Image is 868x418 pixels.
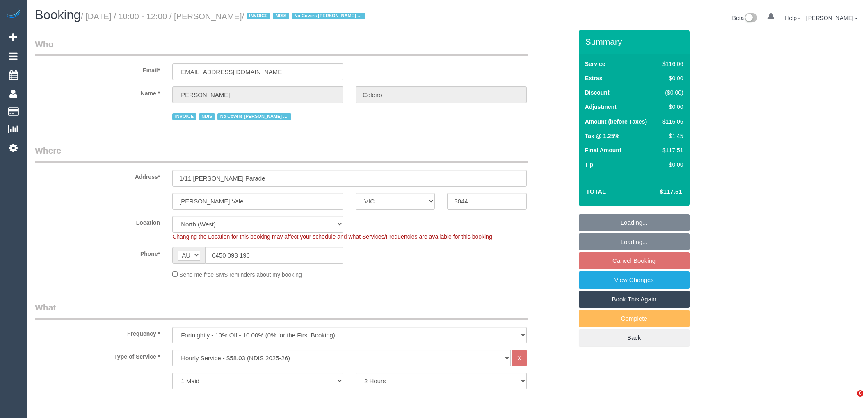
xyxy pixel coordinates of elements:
[579,329,690,346] a: Back
[199,113,215,120] span: NDIS
[579,271,690,289] a: View Changes
[247,13,270,19] span: INVOICE
[585,37,685,46] h3: Summary
[579,291,690,308] a: Book This Again
[172,233,493,240] span: Changing the Location for this booking may affect your schedule and what Services/Frequencies are...
[585,132,619,140] label: Tax @ 1.25%
[585,103,617,111] label: Adjustment
[785,15,801,21] a: Help
[840,390,860,410] iframe: Intercom live chat
[172,86,343,103] input: First Name*
[29,63,166,75] label: Email*
[172,63,343,80] input: Email*
[585,74,603,82] label: Extras
[29,350,166,361] label: Type of Service *
[29,247,166,258] label: Phone*
[635,188,682,195] h4: $117.51
[5,8,21,20] img: Automaid Logo
[172,193,343,210] input: Suburb*
[205,247,343,264] input: Phone*
[659,117,683,126] div: $116.06
[586,188,606,195] strong: Total
[806,15,858,21] a: [PERSON_NAME]
[659,60,683,68] div: $116.06
[292,13,365,19] span: No Covers [PERSON_NAME] only
[659,132,683,140] div: $1.45
[744,13,757,24] img: New interface
[356,86,527,103] input: Last Name*
[35,8,81,22] span: Booking
[29,170,166,181] label: Address*
[585,60,605,68] label: Service
[732,15,758,21] a: Beta
[585,160,594,169] label: Tip
[29,327,166,338] label: Frequency *
[585,117,647,126] label: Amount (before Taxes)
[217,113,291,120] span: No Covers [PERSON_NAME] only
[35,38,528,56] legend: Who
[29,216,166,227] label: Location
[35,145,528,163] legend: Where
[242,12,368,21] span: /
[273,13,289,19] span: NDIS
[659,146,683,154] div: $117.51
[659,74,683,82] div: $0.00
[179,271,302,278] span: Send me free SMS reminders about my booking
[659,88,683,97] div: ($0.00)
[659,103,683,111] div: $0.00
[81,12,368,21] small: / [DATE] / 10:00 - 12:00 / [PERSON_NAME]
[29,86,166,97] label: Name *
[857,390,863,397] span: 6
[659,160,683,169] div: $0.00
[172,113,196,120] span: INVOICE
[447,193,526,210] input: Post Code*
[585,146,621,154] label: Final Amount
[35,301,528,320] legend: What
[585,88,610,97] label: Discount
